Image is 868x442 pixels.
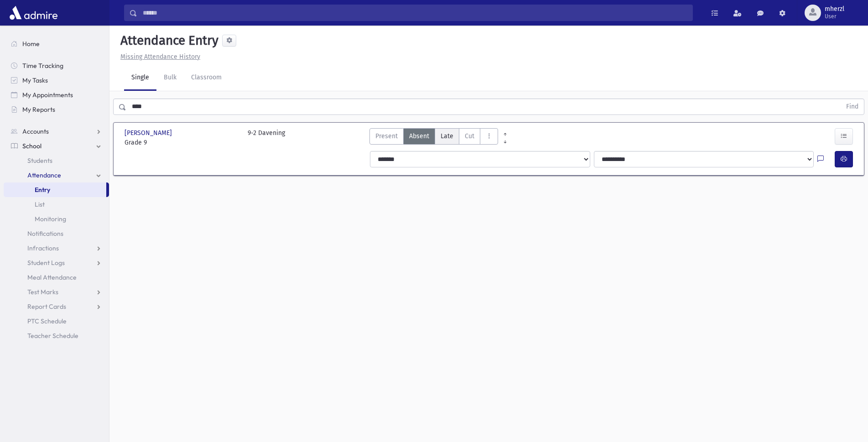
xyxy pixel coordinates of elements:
div: AttTypes [369,128,498,147]
a: Missing Attendance History [117,53,200,61]
span: My Appointments [22,91,73,99]
span: Cut [465,131,474,141]
a: Home [4,36,109,51]
span: Late [441,131,453,141]
span: [PERSON_NAME] [125,128,174,138]
span: My Reports [22,105,55,114]
span: School [22,142,42,150]
span: Teacher Schedule [27,332,78,340]
a: School [4,139,109,153]
span: Time Tracking [22,62,63,70]
a: Classroom [184,65,229,91]
a: Time Tracking [4,58,109,73]
a: Student Logs [4,255,109,270]
span: Test Marks [27,288,58,296]
a: Notifications [4,226,109,241]
span: Notifications [27,229,63,238]
a: Teacher Schedule [4,328,109,343]
span: PTC Schedule [27,317,67,325]
button: Find [841,99,864,114]
h5: Attendance Entry [117,33,218,48]
a: Accounts [4,124,109,139]
a: Entry [4,182,106,197]
u: Missing Attendance History [120,53,200,61]
a: Monitoring [4,212,109,226]
a: Students [4,153,109,168]
span: User [825,13,844,20]
a: Test Marks [4,285,109,299]
span: My Tasks [22,76,48,84]
span: Students [27,156,52,165]
span: Student Logs [27,259,65,267]
span: Entry [35,186,50,194]
span: Infractions [27,244,59,252]
a: List [4,197,109,212]
a: Meal Attendance [4,270,109,285]
span: Monitoring [35,215,66,223]
a: My Appointments [4,88,109,102]
a: Report Cards [4,299,109,314]
a: Bulk [156,65,184,91]
span: Present [375,131,398,141]
a: My Tasks [4,73,109,88]
a: My Reports [4,102,109,117]
span: List [35,200,45,208]
span: Grade 9 [125,138,239,147]
a: Infractions [4,241,109,255]
a: PTC Schedule [4,314,109,328]
div: 9-2 Davening [248,128,285,147]
span: Accounts [22,127,49,135]
span: mherzl [825,5,844,13]
span: Meal Attendance [27,273,77,281]
span: Absent [409,131,429,141]
span: Report Cards [27,302,66,311]
span: Attendance [27,171,61,179]
img: AdmirePro [7,4,60,22]
span: Home [22,40,40,48]
a: Single [124,65,156,91]
input: Search [137,5,692,21]
a: Attendance [4,168,109,182]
